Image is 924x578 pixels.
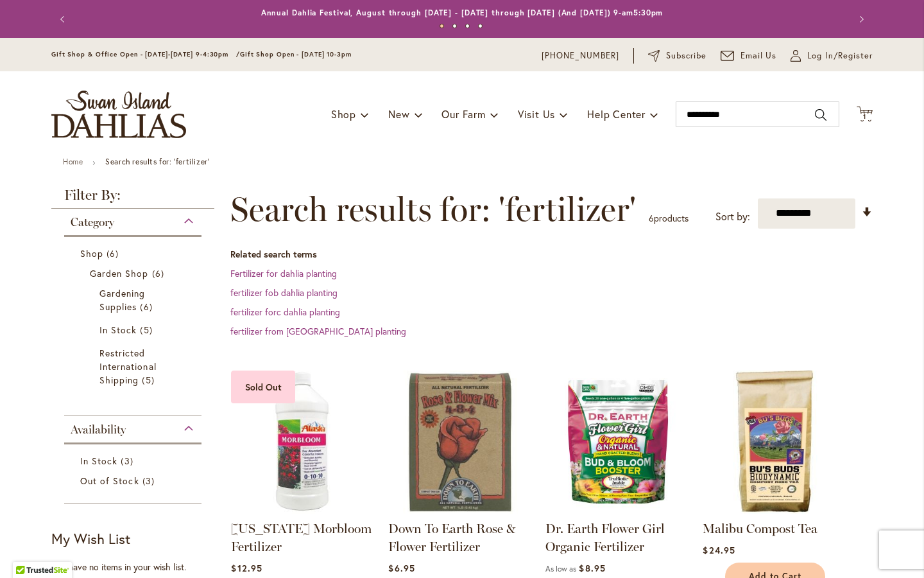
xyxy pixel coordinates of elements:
img: Down To Earth Rose & Flower Fertilizer [388,371,531,514]
a: store logo [51,91,186,138]
a: Out of Stock 3 [80,474,189,487]
span: Availability [71,423,126,437]
a: Email Us [721,49,777,62]
span: Search results for: 'fertilizer' [230,190,636,229]
button: 1 [857,106,873,123]
a: Malibu Compost Tea [703,504,846,516]
a: Home [63,157,83,166]
span: Our Farm [441,107,485,121]
span: 6 [107,247,122,260]
button: 4 of 4 [478,24,483,28]
div: Sold Out [231,371,295,403]
a: Down To Earth Rose & Flower Fertilizer [388,521,516,554]
span: Subscribe [666,49,706,62]
span: Out of Stock [80,475,139,487]
span: Log In/Register [807,49,873,62]
span: Help Center [587,107,646,121]
a: Restricted International Shipping [99,346,169,387]
a: fertilizer from [GEOGRAPHIC_DATA] planting [230,325,406,337]
a: In Stock [99,323,169,337]
span: In Stock [99,324,137,336]
button: Next [847,6,873,32]
a: Garden Shop [90,267,179,280]
img: Alaska Morbloom Fertilizer [231,371,374,514]
a: Shop [80,247,189,260]
span: Visit Us [518,107,555,121]
strong: My Wish List [51,529,130,548]
span: 3 [121,454,136,468]
span: $6.95 [388,562,415,574]
p: products [649,208,689,229]
span: Restricted International Shipping [99,347,157,386]
span: $8.95 [579,562,605,574]
a: Alaska Morbloom Fertilizer Sold Out [231,504,374,516]
span: 5 [140,323,155,337]
a: [PHONE_NUMBER] [542,49,619,62]
span: Gardening Supplies [99,287,145,313]
button: 1 of 4 [440,24,444,28]
a: Dr. Earth Flower Girl Organic Fertilizer [545,521,665,554]
span: Shop [331,107,356,121]
span: In Stock [80,455,117,467]
strong: Filter By: [51,188,214,209]
a: fertilizer forc dahlia planting [230,306,340,318]
span: 6 [140,300,155,313]
span: New [388,107,409,121]
span: 6 [152,267,167,280]
dt: Related search terms [230,248,873,261]
a: Subscribe [648,49,706,62]
button: 3 of 4 [465,24,470,28]
img: Malibu Compost Tea [703,371,846,514]
span: Category [71,215,114,229]
a: Down To Earth Rose & Flower Fertilizer [388,504,531,516]
a: [US_STATE] Morbloom Fertilizer [231,521,372,554]
img: Dr. Earth Flower Girl Organic Fertilizer [545,371,689,514]
label: Sort by: [715,205,750,229]
a: Dr. Earth Flower Girl Organic Fertilizer [545,504,689,516]
button: 2 of 4 [452,24,457,28]
div: You have no items in your wish list. [51,561,223,574]
span: 1 [863,112,866,121]
span: Garden Shop [90,267,149,279]
strong: Search results for: 'fertilizer' [105,157,209,166]
a: Fertilizer for dahlia planting [230,267,337,279]
a: fertilizer fob dahlia planting [230,286,338,299]
a: Annual Dahlia Festival, August through [DATE] - [DATE] through [DATE] (And [DATE]) 9-am5:30pm [261,8,663,17]
span: $12.95 [231,562,262,574]
span: $24.95 [703,544,735,556]
a: Malibu Compost Tea [703,521,817,536]
iframe: Launch Accessibility Center [10,532,46,568]
span: 6 [649,212,654,224]
span: Email Us [740,49,777,62]
span: 5 [142,373,157,387]
a: Gardening Supplies [99,286,169,313]
a: Log In/Register [791,49,873,62]
span: 3 [142,474,158,487]
span: Shop [80,247,103,259]
span: As low as [545,564,576,574]
span: Gift Shop Open - [DATE] 10-3pm [240,50,352,58]
span: Gift Shop & Office Open - [DATE]-[DATE] 9-4:30pm / [51,50,240,58]
a: In Stock 3 [80,454,189,468]
button: Previous [51,6,77,32]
